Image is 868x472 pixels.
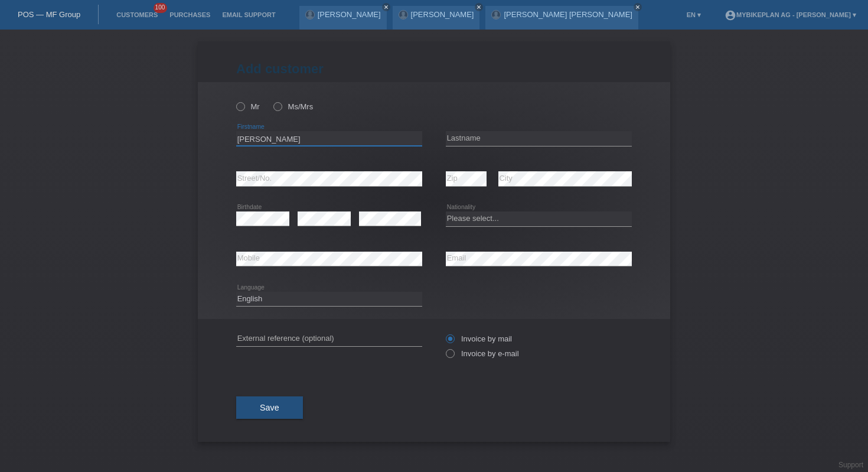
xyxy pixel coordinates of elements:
a: [PERSON_NAME] [PERSON_NAME] [504,10,632,19]
button: Save [236,396,303,419]
input: Mr [236,102,244,110]
i: close [635,4,641,10]
a: POS — MF Group [18,10,80,19]
a: Customers [110,11,164,18]
a: [PERSON_NAME] [318,10,381,19]
span: Save [260,403,279,412]
label: Invoice by e-mail [446,349,519,358]
label: Mr [236,102,260,111]
label: Invoice by mail [446,334,512,343]
a: Support [838,461,863,469]
i: account_circle [725,9,736,21]
a: EN ▾ [681,11,707,18]
a: close [634,3,642,11]
label: Ms/Mrs [273,102,313,111]
a: Email Support [216,11,281,18]
a: close [475,3,483,11]
input: Invoice by mail [446,334,453,349]
a: close [382,3,390,11]
span: 100 [154,3,168,13]
i: close [383,4,389,10]
a: [PERSON_NAME] [411,10,474,19]
h1: Add customer [236,61,632,76]
a: account_circleMybikeplan AG - [PERSON_NAME] ▾ [719,11,862,18]
a: Purchases [164,11,216,18]
i: close [476,4,482,10]
input: Ms/Mrs [273,102,281,110]
input: Invoice by e-mail [446,349,453,364]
